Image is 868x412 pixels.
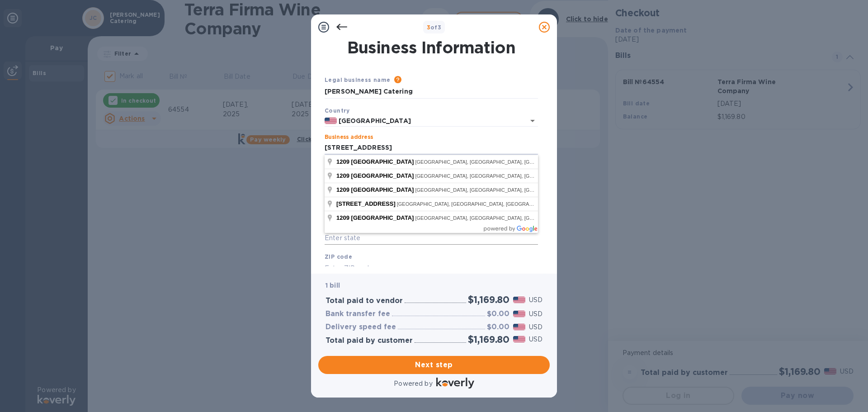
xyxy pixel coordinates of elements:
h3: $0.00 [487,323,509,331]
span: 1209 [336,158,349,165]
img: USD [513,324,525,330]
span: [GEOGRAPHIC_DATA] [351,172,414,179]
b: Country [325,107,350,114]
b: ZIP code [325,253,352,260]
img: USD [513,297,525,303]
img: US [325,118,337,124]
p: USD [529,295,542,305]
p: USD [529,322,542,332]
h1: Business Information [323,38,540,57]
span: 1209 [336,214,349,221]
span: [GEOGRAPHIC_DATA] [351,214,414,221]
h3: Delivery speed fee [325,323,396,331]
p: Powered by [394,379,432,388]
span: [GEOGRAPHIC_DATA], [GEOGRAPHIC_DATA], [GEOGRAPHIC_DATA] [415,215,576,221]
input: Enter legal business name [325,85,538,99]
b: of 3 [427,24,442,31]
h3: Bank transfer fee [325,310,390,318]
span: [GEOGRAPHIC_DATA] [351,186,414,193]
span: 1209 [336,186,349,193]
img: USD [513,336,525,342]
button: Open [526,114,539,127]
h3: $0.00 [487,310,509,318]
span: 1209 [336,172,349,179]
span: [STREET_ADDRESS] [336,200,396,207]
span: [GEOGRAPHIC_DATA] [351,158,414,165]
input: Enter ZIP code [325,261,538,275]
button: Next step [318,356,550,374]
span: [GEOGRAPHIC_DATA], [GEOGRAPHIC_DATA], [GEOGRAPHIC_DATA] [397,201,558,207]
h2: $1,169.80 [468,334,509,345]
span: [GEOGRAPHIC_DATA], [GEOGRAPHIC_DATA], [GEOGRAPHIC_DATA] [415,187,576,193]
span: Next step [325,360,542,370]
span: [GEOGRAPHIC_DATA], [GEOGRAPHIC_DATA], [GEOGRAPHIC_DATA] [415,173,576,179]
img: USD [513,311,525,317]
p: USD [529,335,542,344]
h3: Total paid to vendor [325,297,403,305]
p: USD [529,309,542,319]
b: 1 bill [325,282,340,289]
label: Business address [325,135,373,140]
span: [GEOGRAPHIC_DATA], [GEOGRAPHIC_DATA], [GEOGRAPHIC_DATA] [415,159,576,165]
input: Enter state [325,232,538,245]
img: Logo [436,378,474,388]
input: Select country [337,115,513,127]
span: 3 [427,24,430,31]
h2: $1,169.80 [468,294,509,305]
b: Legal business name [325,76,391,83]
input: Enter address [325,141,538,155]
h3: Total paid by customer [325,336,413,345]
